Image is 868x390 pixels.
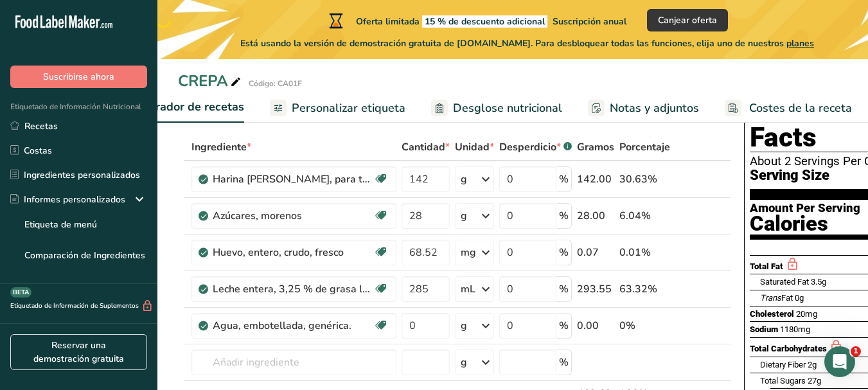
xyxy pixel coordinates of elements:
span: Desglose nutricional [453,100,562,117]
div: Huevo, entero, crudo, fresco [213,245,373,260]
div: mg [461,245,476,260]
div: g [461,355,467,370]
div: 293.55 [577,281,614,297]
div: Informes personalizados [10,193,125,206]
input: Añadir ingrediente [191,350,396,375]
div: 0.07 [577,245,614,260]
span: 15 % de descuento adicional [422,15,547,28]
div: Harina [PERSON_NAME], para todo uso, con levadura, enriquecida [213,172,373,187]
span: 1 [851,346,861,357]
span: Fat [760,293,793,303]
span: Total Sugars [760,376,806,386]
span: 0g [795,293,804,303]
div: Calories [750,215,860,233]
span: Dietary Fiber [760,360,806,369]
a: Elaborador de recetas [100,93,244,123]
a: Costes de la receta [725,94,852,123]
a: Personalizar etiqueta [270,94,405,123]
a: Notas y adjuntos [588,94,699,123]
span: Suscripción anual [553,15,626,28]
div: CREPA [178,69,244,93]
span: Personalizar etiqueta [292,100,405,117]
span: Cholesterol [750,309,794,319]
div: 63.32% [619,281,670,297]
div: g [461,208,467,224]
div: BETA [10,287,31,297]
a: Reservar una demostración gratuita [10,334,147,370]
span: Total Carbohydrates [750,344,827,353]
div: Desperdicio [499,139,572,155]
span: Saturated Fat [760,277,809,287]
button: Canjear oferta [647,9,728,31]
span: Unidad [455,139,494,155]
iframe: Intercom live chat [824,346,855,377]
span: 1180mg [780,324,810,334]
span: Gramos [577,139,614,155]
div: g [461,172,467,187]
div: 6.04% [619,208,670,224]
a: Desglose nutricional [431,94,562,123]
div: 0.00 [577,318,614,333]
span: Costes de la receta [749,100,852,117]
span: Elaborador de recetas [125,98,244,116]
div: 0% [619,318,670,333]
span: Notas y adjuntos [610,100,699,117]
div: Amount Per Serving [750,202,860,215]
span: Ingrediente [191,139,251,155]
div: Leche entera, 3,25 % de grasa láctea, con vitamina D añadida [213,281,373,297]
span: Total Fat [750,261,783,271]
div: g [461,318,467,333]
span: 27g [808,376,821,386]
div: 0.01% [619,245,670,260]
div: mL [461,281,475,297]
div: 30.63% [619,172,670,187]
div: Agua, embotellada, genérica. [213,318,373,333]
span: Suscribirse ahora [43,70,114,84]
div: Oferta limitada [326,13,626,28]
div: 28.00 [577,208,614,224]
div: Azúcares, morenos [213,208,373,224]
span: 3.5g [811,277,826,287]
span: Sodium [750,324,778,334]
span: 20mg [796,309,817,319]
button: Suscribirse ahora [10,66,147,88]
i: Trans [760,293,781,303]
span: Está usando la versión de demostración gratuita de [DOMAIN_NAME]. Para desbloquear todas las func... [240,37,814,50]
div: 142.00 [577,172,614,187]
span: Porcentaje [619,139,670,155]
span: Serving Size [750,168,829,184]
span: Cantidad [402,139,450,155]
span: planes [786,37,814,49]
div: Código: CA01F [249,78,302,89]
span: 2g [808,360,817,369]
span: Canjear oferta [658,13,717,27]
